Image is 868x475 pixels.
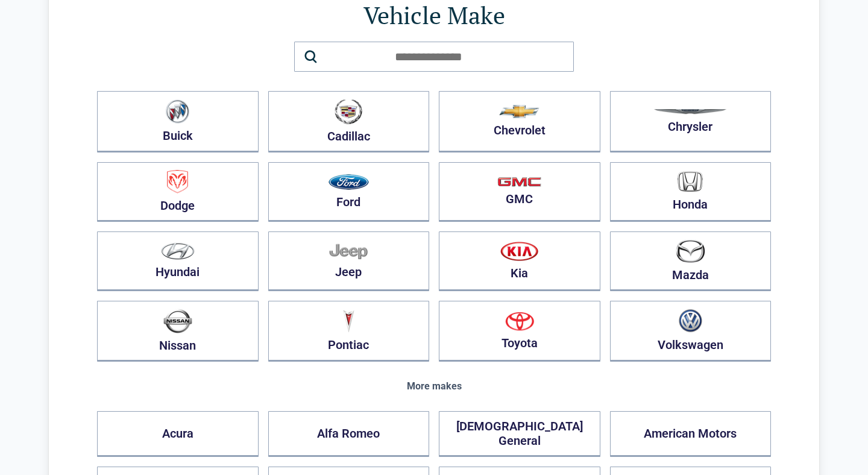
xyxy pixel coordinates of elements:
button: [DEMOGRAPHIC_DATA] General [439,411,600,457]
button: Dodge [97,162,259,222]
button: American Motors [610,411,772,457]
button: Chrysler [610,91,772,153]
button: Chevrolet [439,91,600,153]
button: Mazda [610,231,772,291]
button: GMC [439,162,600,222]
button: Toyota [439,301,600,362]
button: Buick [97,91,259,153]
button: Ford [268,162,430,222]
button: Hyundai [97,231,259,291]
button: Cadillac [268,91,430,153]
button: Nissan [97,301,259,362]
div: More makes [97,381,771,392]
button: Volkswagen [610,301,772,362]
button: Jeep [268,231,430,291]
button: Kia [439,231,600,291]
button: Honda [610,162,772,222]
button: Acura [97,411,259,457]
button: Alfa Romeo [268,411,430,457]
button: Pontiac [268,301,430,362]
